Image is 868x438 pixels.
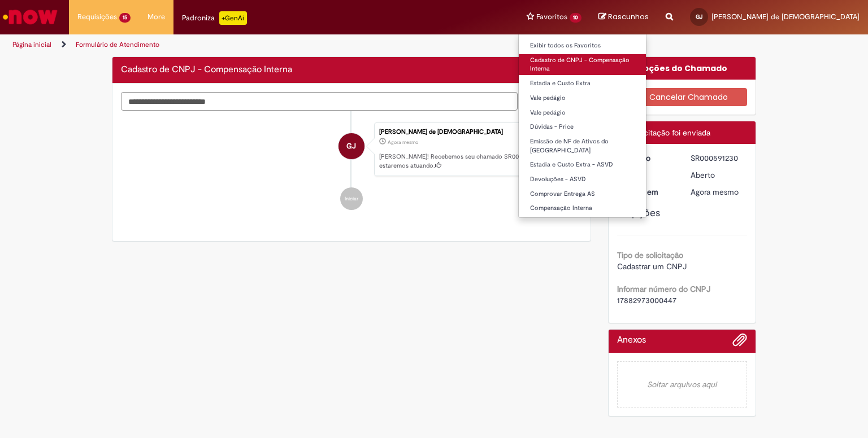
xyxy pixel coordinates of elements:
[608,11,649,22] span: Rascunhos
[338,133,364,159] div: Gilmar Medeiros de Jesus
[617,295,676,305] span: 17882973000447
[182,11,247,25] div: Padroniza
[691,152,743,164] div: SR000591230
[8,34,570,55] ul: Trilhas de página
[711,12,860,21] span: [PERSON_NAME] de [DEMOGRAPHIC_DATA]
[121,92,518,111] textarea: Digite sua mensagem aqui...
[346,133,356,160] span: GJ
[617,335,646,345] h2: Anexos
[613,169,683,181] dt: Status
[613,152,683,164] dt: Número
[121,122,582,177] li: Gilmar Medeiros de Jesus
[536,11,567,23] span: Favoritos
[617,128,710,138] span: Sua solicitação foi enviada
[519,92,646,104] a: Vale pedágio
[691,187,739,197] span: Agora mesmo
[379,152,576,170] p: [PERSON_NAME]! Recebemos seu chamado SR000591230 e em breve estaremos atuando.
[691,169,743,181] div: Aberto
[379,129,576,135] div: [PERSON_NAME] de [DEMOGRAPHIC_DATA]
[518,34,646,218] ul: Favoritos
[617,261,687,271] span: Cadastrar um CNPJ
[519,135,646,156] a: Emissão de NF de Ativos do [GEOGRAPHIC_DATA]
[121,65,292,75] h2: Cadastro de CNPJ - Compensação Interna Histórico de tíquete
[121,111,582,222] ul: Histórico de tíquete
[691,186,743,198] div: 29/09/2025 10:25:14
[613,186,683,198] dt: Criado em
[696,13,702,20] span: GJ
[598,12,649,23] a: Rascunhos
[732,332,747,353] button: Adicionar anexos
[691,187,739,197] time: 29/09/2025 10:25:14
[519,121,646,133] a: Dúvidas - Price
[519,107,646,119] a: Vale pedágio
[519,188,646,200] a: Comprovar Entrega AS
[519,77,646,90] a: Estadia e Custo Extra
[617,88,748,106] button: Cancelar Chamado
[617,284,710,294] b: Informar número do CNPJ
[519,202,646,214] a: Compensação Interna
[388,139,418,146] span: Agora mesmo
[12,40,51,49] a: Página inicial
[76,40,159,49] a: Formulário de Atendimento
[617,361,748,408] em: Soltar arquivos aqui
[388,139,418,146] time: 29/09/2025 10:25:14
[519,173,646,186] a: Devoluções - ASVD
[147,11,165,23] span: More
[519,54,646,75] a: Cadastro de CNPJ - Compensação Interna
[617,250,683,260] b: Tipo de solicitação
[570,13,581,23] span: 10
[1,6,59,28] img: ServiceNow
[119,13,131,23] span: 15
[519,40,646,52] a: Exibir todos os Favoritos
[219,11,247,25] p: +GenAi
[609,57,756,80] div: Opções do Chamado
[77,11,117,23] span: Requisições
[519,159,646,171] a: Estadia e Custo Extra - ASVD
